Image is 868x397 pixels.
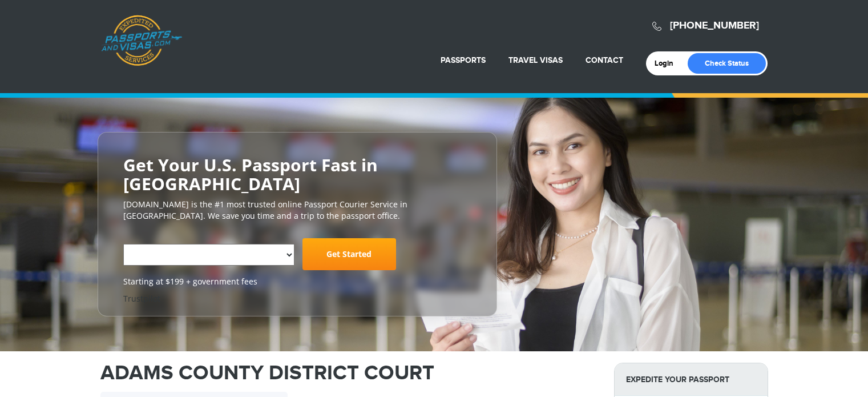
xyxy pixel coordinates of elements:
[586,55,623,65] a: Contact
[101,15,182,66] a: Passports & [DOMAIN_NAME]
[655,59,681,68] a: Login
[123,294,160,304] a: Trustpilot
[123,155,471,193] h2: Get Your U.S. Passport Fast in [GEOGRAPHIC_DATA]
[508,55,563,65] a: Travel Visas
[100,363,597,383] h1: ADAMS COUNTY DISTRICT COURT
[123,276,471,288] span: Starting at $199 + government fees
[670,19,759,32] a: [PHONE_NUMBER]
[688,53,766,74] a: Check Status
[441,55,486,65] a: Passports
[123,199,471,222] p: [DOMAIN_NAME] is the #1 most trusted online Passport Courier Service in [GEOGRAPHIC_DATA]. We sav...
[615,363,768,396] strong: Expedite Your Passport
[302,239,396,271] a: Get Started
